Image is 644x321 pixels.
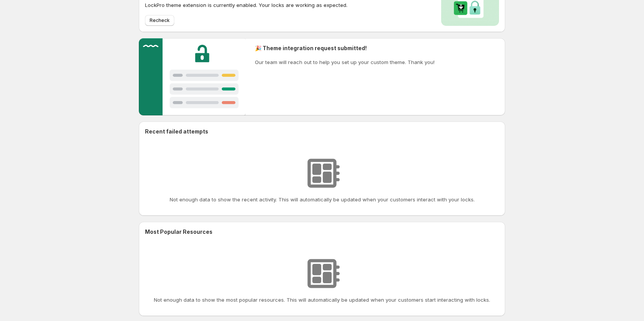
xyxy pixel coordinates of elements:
h2: 🎉 Theme integration request submitted! [255,44,435,52]
img: No resources found [303,154,341,193]
img: Customer support [139,38,246,115]
h2: Most Popular Resources [145,228,499,236]
button: Recheck [145,15,174,26]
img: No resources found [303,254,341,293]
span: Recheck [150,17,170,24]
p: LockPro theme extension is currently enabled. Your locks are working as expected. [145,1,347,9]
p: Not enough data to show the recent activity. This will automatically be updated when your custome... [170,196,475,203]
p: Not enough data to show the most popular resources. This will automatically be updated when your ... [154,296,490,304]
p: Our team will reach out to help you set up your custom theme. Thank you! [255,58,435,66]
h2: Recent failed attempts [145,128,208,135]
